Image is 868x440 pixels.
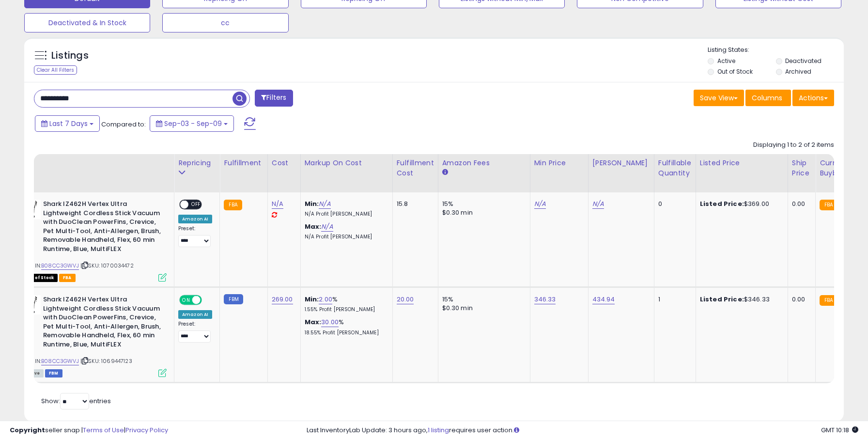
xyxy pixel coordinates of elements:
a: 1 listing [428,425,449,435]
span: Last 7 Days [49,119,88,128]
small: FBA [820,200,837,210]
div: Fulfillment Cost [397,158,434,178]
span: Columns [752,93,782,103]
div: 0.00 [792,200,808,208]
a: B08CC3GWVJ [41,357,79,365]
strong: Copyright [10,425,45,435]
span: ON [180,296,192,304]
b: Listed Price: [700,295,744,304]
b: Shark IZ462H Vertex Ultra Lightweight Cordless Stick Vacuum with DuoClean PowerFins, Crevice, Pet... [43,295,161,351]
div: Min Price [534,158,584,168]
p: 18.55% Profit [PERSON_NAME] [305,330,385,336]
a: 434.94 [592,295,615,304]
p: 1.55% Profit [PERSON_NAME] [305,306,385,313]
a: N/A [592,199,604,209]
div: seller snap | | [10,426,168,435]
span: OFF [188,201,204,209]
div: Fulfillable Quantity [658,158,692,178]
button: Columns [745,90,791,106]
b: Max: [305,317,322,327]
div: Cost [272,158,296,168]
div: % [305,295,385,313]
div: $0.30 min [442,304,523,313]
div: 0 [658,200,688,208]
a: Terms of Use [83,425,124,435]
div: Amazon AI [178,215,212,223]
div: 15% [442,295,523,304]
div: Amazon Fees [442,158,526,168]
a: 269.00 [272,295,293,304]
span: Show: entries [41,396,111,406]
span: Compared to: [101,120,146,129]
button: Last 7 Days [35,115,100,132]
th: The percentage added to the cost of goods (COGS) that forms the calculator for Min & Max prices. [300,154,392,192]
a: 20.00 [397,295,414,304]
div: 1 [658,295,688,304]
button: Deactivated & In Stock [24,13,150,32]
div: $369.00 [700,200,780,208]
div: 15% [442,200,523,208]
b: Max: [305,222,322,231]
a: 2.00 [319,295,332,304]
b: Listed Price: [700,199,744,208]
p: N/A Profit [PERSON_NAME] [305,211,385,218]
div: Last InventoryLab Update: 3 hours ago, requires user action. [307,426,858,435]
a: N/A [319,199,330,209]
div: Fulfillment [224,158,263,168]
a: 346.33 [534,295,556,304]
button: Actions [792,90,834,106]
div: Listed Price [700,158,784,168]
div: Clear All Filters [34,65,77,75]
label: Out of Stock [717,67,753,76]
label: Active [717,57,735,65]
button: Sep-03 - Sep-09 [150,115,234,132]
div: Amazon AI [178,310,212,319]
span: | SKU: 1070034472 [80,262,134,269]
p: Listing States: [708,46,844,55]
button: cc [162,13,288,32]
a: N/A [534,199,546,209]
a: Privacy Policy [125,425,168,435]
b: Min: [305,199,319,208]
span: OFF [201,296,216,304]
small: Amazon Fees. [442,168,448,177]
div: 0.00 [792,295,808,304]
small: FBA [820,295,837,306]
label: Archived [785,67,811,76]
b: Shark IZ462H Vertex Ultra Lightweight Cordless Stick Vacuum with DuoClean PowerFins, Crevice, Pet... [43,200,161,256]
div: % [305,318,385,336]
span: Sep-03 - Sep-09 [164,119,222,128]
p: N/A Profit [PERSON_NAME] [305,234,385,240]
a: B08CC3GWVJ [41,262,79,270]
span: All listings that are currently out of stock and unavailable for purchase on Amazon [21,274,58,282]
span: FBA [59,274,76,282]
div: Preset: [178,321,212,343]
b: Min: [305,295,319,304]
a: 30.00 [321,317,339,327]
div: 15.8 [397,200,431,208]
div: $0.30 min [442,208,523,217]
div: Displaying 1 to 2 of 2 items [753,141,834,150]
div: Repricing [178,158,216,168]
button: Save View [694,90,744,106]
button: Filters [255,90,293,107]
div: $346.33 [700,295,780,304]
small: FBA [224,200,242,210]
label: Deactivated [785,57,821,65]
h5: Listings [51,49,89,63]
div: Ship Price [792,158,811,178]
span: | SKU: 1069447123 [80,357,132,365]
a: N/A [321,222,333,232]
span: FBM [45,369,62,377]
div: Title [19,158,170,168]
div: Markup on Cost [305,158,388,168]
span: 2025-09-17 10:18 GMT [821,425,858,435]
div: Preset: [178,225,212,247]
small: FBM [224,294,243,304]
div: [PERSON_NAME] [592,158,650,168]
a: N/A [272,199,283,209]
